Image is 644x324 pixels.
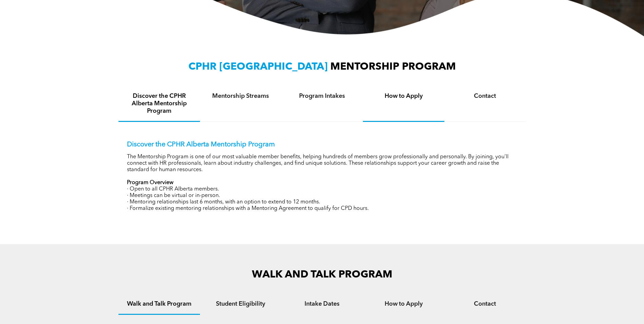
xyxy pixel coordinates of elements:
span: MENTORSHIP PROGRAM [330,62,456,72]
h4: Mentorship Streams [206,92,275,100]
h4: How to Apply [369,92,438,100]
h4: Contact [450,92,520,100]
p: Discover the CPHR Alberta Mentorship Program [127,141,517,149]
h4: How to Apply [369,300,438,308]
p: · Mentoring relationships last 6 months, with an option to extend to 12 months. [127,199,517,205]
h4: Contact [450,300,520,308]
p: · Formalize existing mentoring relationships with a Mentoring Agreement to qualify for CPD hours. [127,205,517,212]
h4: Intake Dates [288,300,357,308]
span: WALK AND TALK PROGRAM [252,270,392,280]
p: The Mentorship Program is one of our most valuable member benefits, helping hundreds of members g... [127,154,517,173]
h4: Walk and Talk Program [125,300,194,308]
h4: Student Eligibility [206,300,275,308]
h4: Discover the CPHR Alberta Mentorship Program [125,92,194,115]
span: CPHR [GEOGRAPHIC_DATA] [188,62,328,72]
p: · Meetings can be virtual or in-person. [127,193,517,199]
p: · Open to all CPHR Alberta members. [127,186,517,193]
h4: Program Intakes [288,92,357,100]
strong: Program Overview [127,180,173,185]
